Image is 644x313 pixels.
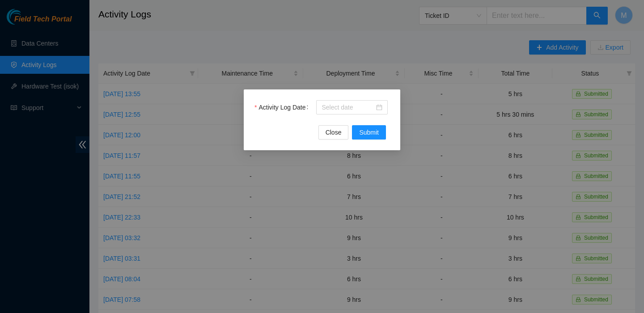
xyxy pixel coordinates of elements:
input: Activity Log Date [322,102,374,112]
button: Submit [352,125,386,140]
span: Close [326,127,342,137]
span: Submit [359,127,379,137]
button: Close [318,125,349,140]
label: Activity Log Date [254,100,312,114]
